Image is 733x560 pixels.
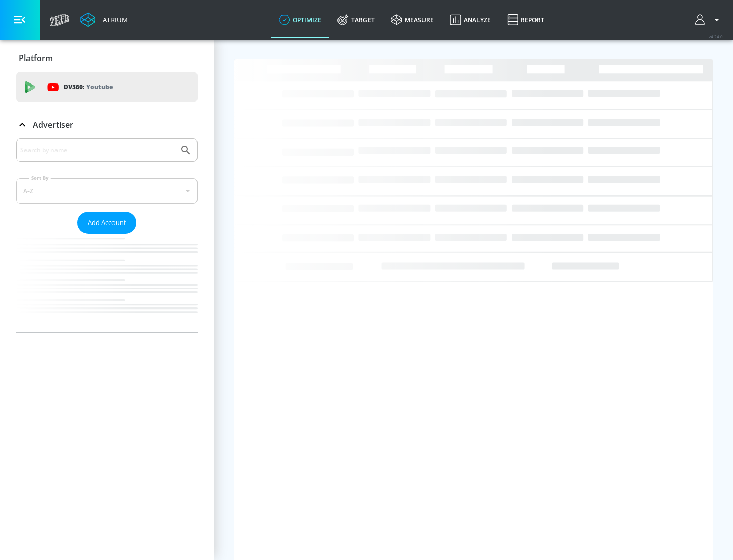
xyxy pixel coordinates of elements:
[383,2,442,38] a: measure
[29,175,51,181] label: Sort By
[499,2,552,38] a: Report
[16,110,198,139] div: Advertiser
[64,81,113,93] p: DV360:
[33,119,73,130] p: Advertiser
[442,2,499,38] a: Analyze
[16,72,198,102] div: DV360: Youtube
[271,2,329,38] a: optimize
[329,2,383,38] a: Target
[16,234,198,332] nav: list of Advertiser
[16,138,198,332] div: Advertiser
[709,34,723,39] span: v 4.24.0
[99,15,128,24] div: Atrium
[16,178,198,204] div: A-Z
[20,144,175,157] input: Search by name
[80,12,128,27] a: Atrium
[16,44,198,72] div: Platform
[86,81,113,92] p: Youtube
[19,52,53,64] p: Platform
[88,217,126,229] span: Add Account
[77,212,136,234] button: Add Account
